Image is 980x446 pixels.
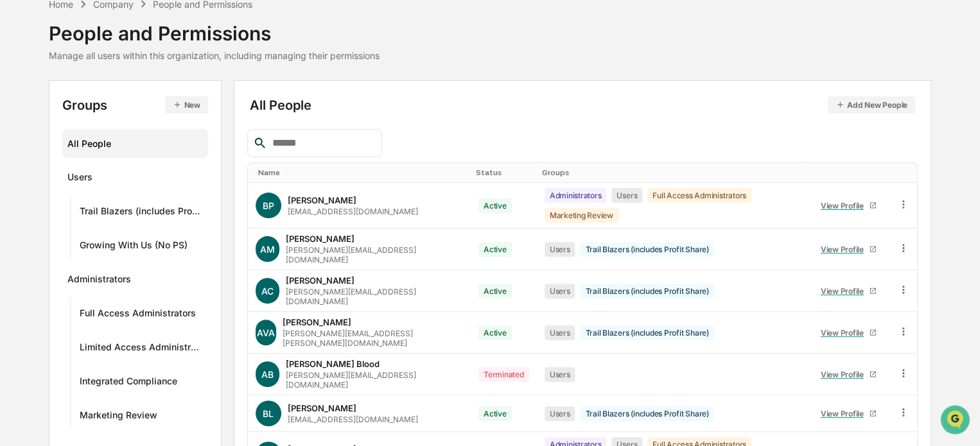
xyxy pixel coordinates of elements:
span: Attestations [106,162,159,175]
div: [PERSON_NAME][EMAIL_ADDRESS][DOMAIN_NAME] [286,245,463,264]
div: Full Access Administrators [80,307,196,323]
div: All People [250,96,915,114]
div: Terminated [478,367,529,382]
div: View Profile [821,370,869,379]
div: Trail Blazers (includes Profit Share) [580,284,713,298]
span: AM [260,244,275,255]
div: Users [611,188,642,203]
div: Trail Blazers (includes Profit Share) [580,242,713,257]
a: View Profile [815,323,882,343]
div: Toggle SortBy [258,168,466,177]
div: Toggle SortBy [812,168,884,177]
div: Users [545,325,575,340]
div: Growing With Us (No PS) [80,239,188,255]
div: Active [478,406,512,421]
div: View Profile [821,201,869,210]
div: [PERSON_NAME] [283,317,351,327]
a: 🗄️Attestations [88,157,164,180]
div: [PERSON_NAME] [286,234,354,244]
span: AC [261,286,274,296]
a: 🖐️Preclearance [8,157,88,180]
div: Active [478,284,512,298]
div: Groups [62,96,208,114]
div: Limited Access Administrators [80,341,203,357]
button: New [165,96,208,114]
a: View Profile [815,196,882,216]
div: Trail Blazers (includes Profit Share) [80,205,203,221]
a: View Profile [815,281,882,301]
span: BL [263,408,274,419]
div: [PERSON_NAME][EMAIL_ADDRESS][PERSON_NAME][DOMAIN_NAME] [283,329,463,348]
div: [EMAIL_ADDRESS][DOMAIN_NAME] [288,415,418,424]
div: [PERSON_NAME] [288,195,356,205]
a: 🔎Data Lookup [8,181,86,204]
div: View Profile [821,286,869,296]
div: View Profile [821,328,869,338]
div: All People [67,133,203,154]
div: Marketing Review [80,409,157,425]
div: Administrators [545,188,607,203]
div: [PERSON_NAME] Blood [286,359,380,369]
span: AB [261,369,274,380]
div: Toggle SortBy [476,168,532,177]
div: [PERSON_NAME] [288,403,356,413]
p: How can we help? [13,27,234,47]
div: 🖐️ [13,163,23,173]
div: Toggle SortBy [900,168,912,177]
div: Toggle SortBy [542,168,803,177]
div: View Profile [821,244,869,254]
button: Start new chat [218,102,234,117]
div: Users [545,242,575,257]
div: Administrators [67,273,131,289]
div: Active [478,198,512,213]
a: Powered byPylon [91,217,155,227]
a: View Profile [815,365,882,384]
a: View Profile [815,239,882,259]
div: Start new chat [44,98,211,111]
a: View Profile [815,404,882,424]
div: Active [478,242,512,257]
div: We're available if you need us! [44,111,162,121]
div: Full Access Administrators [647,188,751,203]
button: Add New People [828,96,915,114]
div: Integrated Compliance [80,375,177,391]
iframe: Open customer support [939,404,974,438]
div: Users [67,171,92,187]
div: Users [545,284,575,298]
div: Marketing Review [545,208,618,223]
div: [EMAIL_ADDRESS][DOMAIN_NAME] [288,207,418,216]
span: Pylon [128,218,155,227]
img: 1746055101610-c473b297-6a78-478c-a979-82029cc54cd1 [13,98,36,121]
div: Users [545,406,575,421]
div: [PERSON_NAME] [286,275,354,286]
div: Active [478,325,512,340]
div: 🗄️ [93,163,103,173]
span: AVA [257,327,275,338]
div: Manage all users within this organization, including managing their permissions [49,50,380,61]
div: Trail Blazers (includes Profit Share) [580,406,713,421]
div: View Profile [821,409,869,418]
span: Preclearance [26,162,83,175]
div: Trail Blazers (includes Profit Share) [580,325,713,340]
div: 🔎 [13,187,23,198]
div: Users [545,367,575,382]
div: [PERSON_NAME][EMAIL_ADDRESS][DOMAIN_NAME] [286,370,463,390]
span: BP [263,200,274,211]
span: Data Lookup [26,186,81,199]
div: [PERSON_NAME][EMAIL_ADDRESS][DOMAIN_NAME] [286,287,463,306]
div: People and Permissions [49,12,380,45]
